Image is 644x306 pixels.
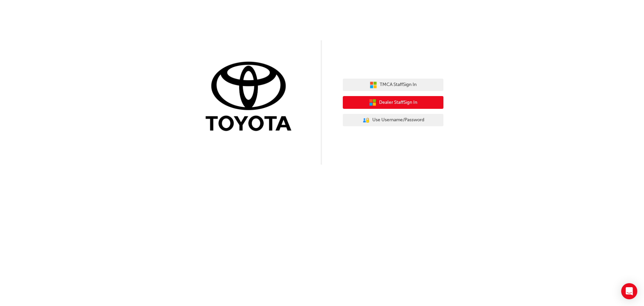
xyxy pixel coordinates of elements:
[379,99,417,106] span: Dealer Staff Sign In
[343,79,443,91] button: TMCA StaffSign In
[621,283,637,299] div: Open Intercom Messenger
[343,96,443,109] button: Dealer StaffSign In
[380,81,417,89] span: TMCA Staff Sign In
[372,116,424,124] span: Use Username/Password
[201,60,301,134] img: Trak
[343,114,443,127] button: Use Username/Password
